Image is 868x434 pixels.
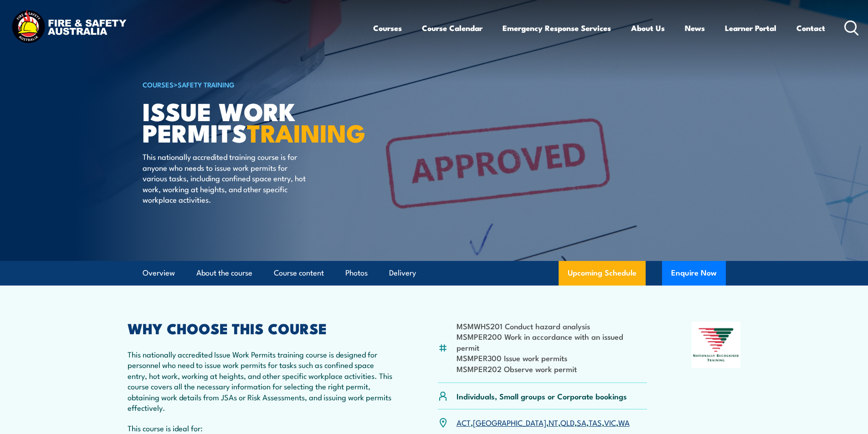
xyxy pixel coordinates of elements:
a: SA [577,417,586,428]
a: News [685,16,705,40]
a: WA [618,417,630,428]
img: Nationally Recognised Training logo. [692,322,741,368]
a: Upcoming Schedule [559,261,646,286]
a: Learner Portal [725,16,776,40]
a: Photos [345,261,368,285]
h6: > [143,79,368,90]
li: MSMPER200 Work in accordance with an issued permit [457,331,647,352]
p: This nationally accredited Issue Work Permits training course is designed for personnel who need ... [128,349,394,413]
a: Course content [274,261,324,285]
p: , , , , , , , [457,417,630,428]
a: COURSES [143,79,174,89]
p: This course is ideal for: [128,423,394,433]
a: Course Calendar [422,16,483,40]
a: ACT [457,417,471,428]
a: Safety Training [178,79,235,89]
h2: WHY CHOOSE THIS COURSE [128,322,394,334]
a: Delivery [389,261,416,285]
li: MSMPER300 Issue work permits [457,352,647,363]
a: Courses [373,16,402,40]
button: Enquire Now [662,261,726,286]
a: QLD [560,417,575,428]
a: NT [549,417,558,428]
p: This nationally accredited training course is for anyone who needs to issue work permits for vari... [143,151,309,204]
a: Overview [143,261,175,285]
a: About the course [196,261,252,285]
p: Individuals, Small groups or Corporate bookings [457,391,627,401]
a: VIC [604,417,616,428]
strong: TRAINING [247,113,365,151]
a: [GEOGRAPHIC_DATA] [473,417,546,428]
a: About Us [631,16,665,40]
a: TAS [589,417,602,428]
h1: Issue Work Permits [143,100,368,143]
a: Contact [796,16,825,40]
li: MSMPER202 Observe work permit [457,363,647,374]
li: MSMWHS201 Conduct hazard analysis [457,321,647,331]
a: Emergency Response Services [503,16,611,40]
